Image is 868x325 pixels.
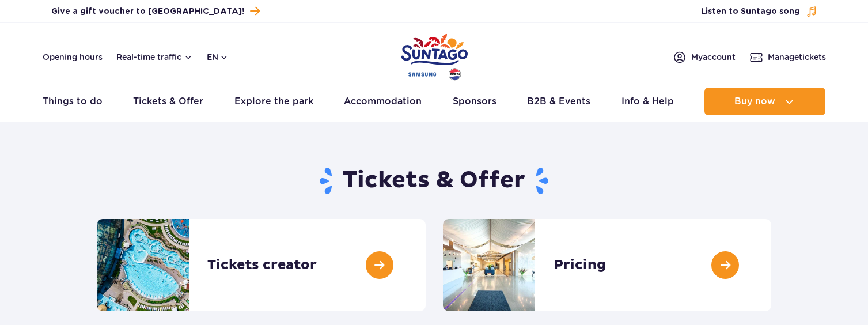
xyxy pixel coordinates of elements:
[43,88,103,115] a: Things to do
[527,88,590,115] a: B2B & Events
[116,52,193,62] button: Real-time traffic
[133,88,203,115] a: Tickets & Offer
[344,88,422,115] a: Accommodation
[768,51,826,63] span: Manage tickets
[207,51,229,63] button: en
[97,166,771,196] h1: Tickets & Offer
[673,50,736,64] a: Myaccount
[51,6,244,17] span: Give a gift voucher to [GEOGRAPHIC_DATA]!
[691,51,736,63] span: My account
[51,3,260,19] a: Give a gift voucher to [GEOGRAPHIC_DATA]!
[704,88,825,115] button: Buy now
[43,51,103,63] a: Opening hours
[453,88,496,115] a: Sponsors
[734,96,775,107] span: Buy now
[701,6,800,17] span: Listen to Suntago song
[701,6,817,17] button: Listen to Suntago song
[749,50,826,64] a: Managetickets
[401,29,468,82] a: Park of Poland
[621,88,674,115] a: Info & Help
[234,88,313,115] a: Explore the park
